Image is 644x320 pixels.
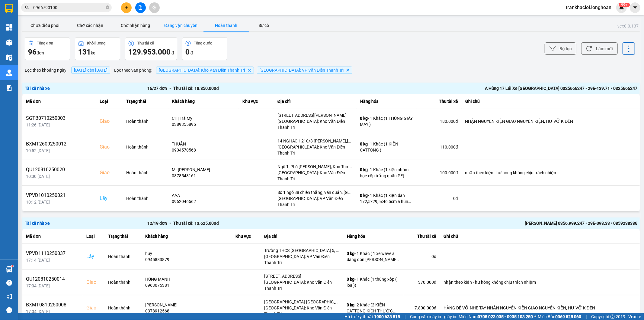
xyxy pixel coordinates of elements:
span: Tài xế nhà xe [25,221,50,226]
div: Giao [86,304,101,312]
th: Loại [83,229,104,244]
div: [GEOGRAPHIC_DATA]: Kho Văn Điển Thanh Trì [264,279,340,291]
span: 11/10/2025 đến 11/10/2025 [74,68,107,73]
span: • [167,86,173,91]
div: 17:04 [DATE] [26,283,79,289]
div: nhận theo kiện - hư hỏng không chịu trách nhiệm [444,279,636,285]
div: 0962046562 [172,198,235,204]
span: Cung cấp máy in - giấy in: [410,313,457,320]
span: 129.953.000 [128,48,171,56]
span: Hà Nội: VP Văn Điển Thanh Trì [260,68,344,73]
div: 17:04 [DATE] [26,309,79,315]
div: CHỊ Trà My [172,115,235,121]
div: Giao [100,143,119,151]
button: caret-down [630,2,640,13]
div: Thu tài xế [407,233,437,240]
span: message [6,307,12,313]
div: 10:30 [DATE] [26,173,92,179]
div: 0378912568 [145,308,228,314]
sup: 1 [11,265,13,267]
div: đơn [28,47,67,57]
div: SGTB0710250003 [26,115,92,122]
div: nhận theo kiện - hư hỏng không chịu trách nhiệm [465,170,636,176]
div: 100.000 đ [421,170,458,176]
th: Khách hàng [168,94,239,109]
div: 110.000 đ [421,144,458,150]
div: kg [78,47,117,57]
span: search [25,5,29,10]
div: Hoàn thành [108,253,138,260]
div: Số 1 ngõ 88 chiến thắng, văn quán, [GEOGRAPHIC_DATA], hn [277,189,353,195]
div: BXMT2609250012 [26,140,92,148]
th: Loại [96,94,123,109]
th: Khách hàng [142,229,232,244]
span: trankhacloi.longhoan [561,4,616,11]
div: Hoàn thành [126,195,165,201]
div: 0878543161 [172,173,235,179]
div: Hoàn thành [126,144,165,150]
div: [GEOGRAPHIC_DATA]: VP Văn Điển Thanh Trì [264,253,340,266]
div: BXMT0810250008 [26,301,79,309]
div: Khối lượng [87,41,105,45]
div: - 1 Khác ( 1 xe wave a đăng đón [PERSON_NAME] ) [347,250,400,263]
div: Giao [100,118,119,125]
div: 0963075381 [145,282,228,288]
span: file-add [138,5,143,10]
span: 0 kg [360,193,368,198]
div: HÀNG DỄ VỠ NHẸ TAY NHẬN NGUYÊN KIỆN GIAO NGUYÊN KIỆN, HƯ VỠ K ĐỀN [444,305,636,311]
img: warehouse-icon [6,39,12,46]
div: [PERSON_NAME] 0356.999.247 • 29E-098.33 • 0859238386 [392,220,637,227]
div: 16 / 27 đơn Thu tài xế: 18.850.000 đ [147,85,392,92]
div: đ [128,47,174,57]
button: Hoàn thành [203,19,249,31]
div: Thu tài xế [137,41,154,45]
div: [GEOGRAPHIC_DATA]-[GEOGRAPHIC_DATA],[GEOGRAPHIC_DATA],[GEOGRAPHIC_DATA] [264,299,340,305]
button: aim [149,2,160,13]
div: 17:14 [DATE] [26,257,79,263]
th: Trạng thái [123,94,168,109]
span: Tài xế nhà xe [25,86,50,91]
div: Hoàn thành [126,118,165,124]
div: [STREET_ADDRESS][PERSON_NAME] [277,112,353,118]
img: icon-new-feature [619,5,624,10]
img: warehouse-icon [6,266,12,273]
div: [GEOGRAPHIC_DATA]: Kho Văn Điển Thanh Trì [277,118,353,130]
div: [GEOGRAPHIC_DATA]: Kho Văn Điển Thanh Trì [277,144,353,156]
span: 0 kg [360,167,368,172]
div: huy [145,250,228,256]
button: Thu tài xế129.953.000 đ [125,37,177,60]
div: 12 / 19 đơn Thu tài xế: 13.625.000 đ [147,220,392,227]
th: Địa chỉ [261,229,343,244]
span: 0 [185,48,190,56]
span: • [167,221,173,226]
input: Tìm tên, số ĐT hoặc mã đơn [33,4,104,11]
div: - 1 Khác (1 KIỆN CATTONG ) [360,141,413,153]
div: 11:26 [DATE] [26,122,92,128]
img: solution-icon [6,85,12,91]
div: [GEOGRAPHIC_DATA]: VP Văn Điển Thanh Trì [277,195,353,207]
img: warehouse-icon [6,70,12,76]
span: [DATE] đến [DATE] [71,67,110,74]
span: | [586,313,587,320]
sup: 762 [619,3,630,7]
span: 0 kg [360,142,368,146]
div: 370.000 đ [407,279,437,285]
div: Hoàn thành [126,170,165,176]
span: 0 kg [347,277,355,282]
div: 0389355895 [172,121,235,127]
span: | [405,313,405,320]
div: QU120810250020 [26,166,92,173]
strong: 1900 633 818 [374,314,400,319]
div: - 1 Khác (1 THÙNG GIẤY MÁY ) [360,115,413,127]
button: Tổng cước0 đ [182,37,227,60]
div: 180.000 đ [421,118,458,124]
div: - 1 Khác (1 thùng xốp ( loa )) [347,276,400,288]
div: A Hùng 17 Lái Xe [GEOGRAPHIC_DATA] 0325666247 • 29E-139.71 • 0325666247 [392,85,637,92]
div: - 1 Khác (1 kiện nhôm bọc xốp trắng quấn PE) [360,167,413,179]
img: warehouse-icon [6,54,12,61]
div: THUẬN [172,141,235,147]
div: 0945883879 [145,256,228,263]
div: Giao [100,169,119,176]
div: 0 đ [407,253,437,260]
span: Hà Nội: VP Văn Điển Thanh Trì, close by backspace [257,67,353,74]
